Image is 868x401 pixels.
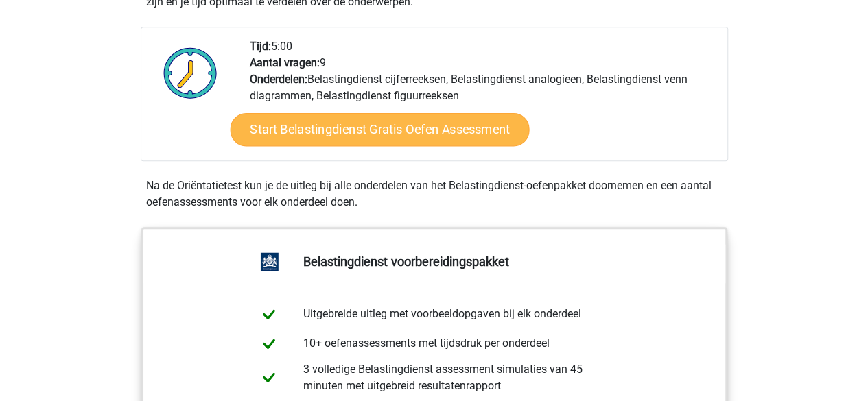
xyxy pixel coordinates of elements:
[250,73,307,86] b: Onderdelen:
[141,178,728,210] div: Na de Oriëntatietest kun je de uitleg bij alle onderdelen van het Belastingdienst-oefenpakket doo...
[239,38,727,160] div: 5:00 9 Belastingdienst cijferreeksen, Belastingdienst analogieen, Belastingdienst venn diagrammen...
[250,40,271,53] b: Tijd:
[156,38,225,107] img: Klok
[230,113,529,146] a: Start Belastingdienst Gratis Oefen Assessment
[250,56,320,69] b: Aantal vragen:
